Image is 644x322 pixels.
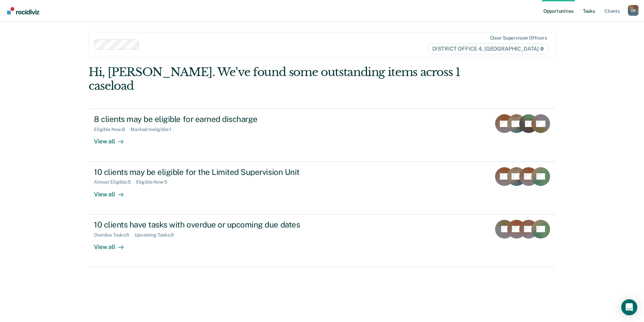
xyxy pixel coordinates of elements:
[7,7,39,14] img: Recidiviz
[94,232,135,238] div: Overdue Tasks : 6
[135,232,179,238] div: Upcoming Tasks : 9
[628,5,639,16] div: O B
[94,132,131,145] div: View all
[89,65,462,93] div: Hi, [PERSON_NAME]. We’ve found some outstanding items across 1 caseload
[428,44,548,54] span: DISTRICT OFFICE 4, [GEOGRAPHIC_DATA]
[94,179,136,185] div: Almost Eligible : 5
[136,179,173,185] div: Eligible Now : 5
[130,127,176,132] div: Marked Ineligible : 1
[490,35,547,41] div: Clear supervision officers
[94,185,131,198] div: View all
[621,299,637,315] div: Open Intercom Messenger
[89,162,555,214] a: 10 clients may be eligible for the Limited Supervision UnitAlmost Eligible:5Eligible Now:5View all
[628,5,639,16] button: Profile dropdown button
[89,109,555,162] a: 8 clients may be eligible for earned dischargeEligible Now:8Marked Ineligible:1View all
[94,238,131,251] div: View all
[94,220,329,230] div: 10 clients have tasks with overdue or upcoming due dates
[94,127,130,132] div: Eligible Now : 8
[89,214,555,267] a: 10 clients have tasks with overdue or upcoming due datesOverdue Tasks:6Upcoming Tasks:9View all
[94,167,329,177] div: 10 clients may be eligible for the Limited Supervision Unit
[94,114,329,124] div: 8 clients may be eligible for earned discharge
